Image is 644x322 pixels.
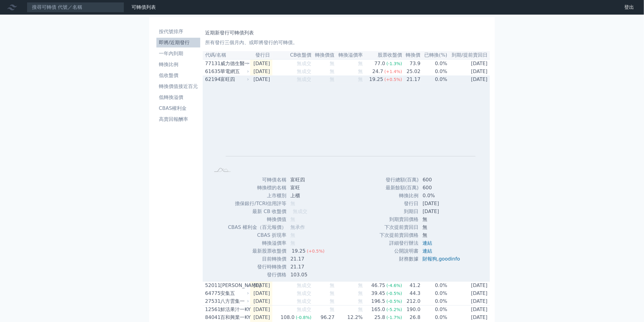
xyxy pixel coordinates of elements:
a: 連結 [423,248,432,254]
div: 61635 [205,68,219,75]
li: CBAS權利金 [156,105,200,112]
td: [DATE] [448,313,490,321]
span: 無 [358,76,363,82]
td: 0.0% [421,59,448,68]
td: 0.0% [421,289,448,297]
a: 一年內到期 [156,49,200,58]
td: 無 [419,215,465,223]
th: 代碼/名稱 [203,51,250,59]
td: 擔保銀行/TCRI信用評等 [228,200,287,208]
span: (+0.5%) [307,249,324,254]
td: 41.2 [402,282,421,290]
h1: 近期新發行可轉債列表 [205,29,488,37]
td: 0.0% [419,192,465,200]
td: 600 [419,184,465,192]
li: 轉換比例 [156,61,200,68]
span: 無 [358,306,363,312]
td: 0.0% [421,75,448,83]
th: 到期/提前賣回日 [448,51,490,59]
td: 轉換比例 [380,192,419,200]
td: [DATE] [448,75,490,83]
td: [DATE] [250,289,272,297]
td: [DATE] [250,297,272,306]
td: 發行時轉換價 [228,263,287,271]
td: 富旺四 [287,176,329,184]
span: 無 [290,240,295,246]
td: [DATE] [448,306,490,314]
div: 84041 [205,314,219,321]
th: 發行日 [250,51,272,59]
th: 轉換價值 [312,51,335,59]
td: CBAS 權利金（百元報價） [228,223,287,231]
div: 安集五 [220,290,248,297]
td: 到期賣回價格 [380,215,419,223]
span: 無 [290,201,295,206]
td: [DATE] [448,297,490,306]
td: 財務數據 [380,255,419,263]
span: 無成交 [297,290,312,296]
td: 44.3 [402,289,421,297]
li: 即將/近期發行 [156,39,200,46]
td: 96.27 [312,313,335,321]
a: 財報狗 [423,256,437,262]
th: CB收盤價 [272,51,312,59]
a: 低收盤價 [156,71,200,80]
td: CBAS 折現率 [228,231,287,239]
span: 無 [358,68,363,74]
td: 富旺 [287,184,329,192]
div: [PERSON_NAME] [220,282,248,289]
a: 連結 [423,240,432,246]
td: [DATE] [448,59,490,68]
td: [DATE] [250,282,272,290]
td: [DATE] [250,313,272,321]
div: 12561 [205,306,219,313]
span: 無 [290,232,295,238]
span: 無 [358,61,363,66]
li: 轉換價值接近百元 [156,83,200,90]
td: 公開說明書 [380,247,419,255]
td: 0.0% [421,297,448,306]
td: 轉換溢價率 [228,239,287,247]
p: 所有發行三個月內、或即將發行的可轉債。 [205,39,488,46]
span: 無 [330,282,335,288]
li: 一年內到期 [156,50,200,57]
td: 目前轉換價 [228,255,287,263]
td: 103.05 [287,271,329,279]
td: [DATE] [448,282,490,290]
span: 無 [330,61,335,66]
div: 華電網五 [220,68,248,75]
td: 下次提前賣回日 [380,223,419,231]
a: 可轉債列表 [131,4,156,10]
li: 高賣回報酬率 [156,116,200,123]
div: 24.7 [371,68,385,75]
span: 無成交 [293,208,307,214]
th: 已轉換(%) [421,51,448,59]
td: 12.2% [335,313,363,321]
div: 108.0 [279,314,296,321]
td: 21.17 [287,255,329,263]
li: 低轉換溢價 [156,94,200,101]
g: Chart [220,93,476,166]
span: 無 [358,298,363,304]
input: 搜尋可轉債 代號／名稱 [27,2,124,12]
span: (-0.5%) [387,299,402,304]
div: 八方雲集一 [220,298,248,305]
a: 按代號排序 [156,27,200,37]
td: 21.17 [287,263,329,271]
span: 無成交 [297,61,312,66]
td: 詳細發行辦法 [380,239,419,247]
td: 0.0% [421,306,448,314]
td: 無 [419,231,465,239]
th: 轉換價 [402,51,421,59]
div: 富旺四 [220,76,248,83]
span: 無 [330,298,335,304]
th: 轉換溢價率 [335,51,363,59]
span: (-1.3%) [387,61,402,66]
td: 發行總額(百萬) [380,176,419,184]
div: 62194 [205,76,219,83]
td: 73.9 [402,59,421,68]
td: 上櫃 [287,192,329,200]
div: 52011 [205,282,219,289]
div: 威力德生醫一 [220,60,248,67]
span: 無 [358,282,363,288]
